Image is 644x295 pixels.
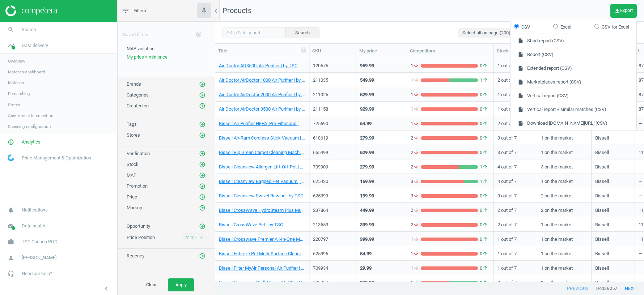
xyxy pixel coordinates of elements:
a: Bissell CrossWave HydroSteam Plus Multi-Surface Wet Dry Vac | by TSC [219,207,305,214]
span: 2 [411,135,421,141]
span: 0 [478,135,490,141]
i: arrow_upward [482,236,488,243]
div: 1 on the market [541,218,588,231]
div: 2 out of 7 [497,117,533,129]
span: Scanning configuration [8,124,51,129]
span: 1 [478,279,490,286]
div: 3 out of 7 [497,146,533,158]
div: Bissell [595,279,609,288]
div: 549.99 [360,77,374,84]
div: 2 on the market [541,189,588,202]
a: Bissell Cleanview Bagged Pet Vacuum | by TSC [219,178,305,185]
span: 1 [478,178,490,185]
a: Bissell Air-Ram Cordless Stick Vacuum | by TSC [219,135,305,141]
i: arrow_upward [482,91,488,98]
i: add_circle_outline [199,121,206,128]
div: 3 on the market [541,160,588,173]
div: 211158 [313,106,352,112]
span: Notifications [22,207,48,213]
i: add_circle_outline [199,172,206,179]
i: add_circle_outline [199,150,206,157]
button: Extended report (CSV) [510,61,636,75]
i: arrow_downward [413,193,419,199]
div: 29.99 [360,265,372,272]
span: 2 [411,149,421,156]
div: Bissell [595,164,609,173]
i: add_circle_outline [199,183,206,189]
div: Bissell [595,251,609,260]
div: 1 out of 7 [497,247,533,260]
button: add_circle_outline [199,91,206,99]
i: arrow_upward [482,120,488,127]
span: 3 [411,193,421,199]
div: 399.99 [360,236,374,243]
i: arrow_upward [482,222,488,228]
i: arrow_downward [413,91,419,98]
i: add_circle_outline [199,81,206,87]
a: Air Doctor AirDoctor 3500 Air Purifier | by TSC [219,106,305,112]
div: 2 out of 7 [497,73,533,86]
span: Assortment intersection [8,113,53,119]
span: 0 [478,63,490,69]
div: Bissell [595,135,609,144]
div: 3 out of 7 [497,189,533,202]
div: 1 out of 7 [497,88,533,101]
div: 399.99 [360,222,374,228]
span: TSC Canada POC [22,239,57,245]
span: Promotion [127,183,148,189]
div: 625407 [313,279,352,286]
button: add_circle_outline [199,132,206,139]
div: Saved filters [118,22,215,42]
div: 1 out of 7 [497,232,533,245]
div: 211035 [313,77,352,84]
a: Bissell Air Purifier HEPA, Pre-Filter and [MEDICAL_DATA] Filter Pack for Air220 Air Purifiers | b... [219,120,305,127]
button: add_circle_outline [199,223,206,230]
div: 709909 [313,164,352,170]
span: Matches [8,80,24,86]
div: 54.99 [360,251,372,257]
span: Matches dashboard [8,69,45,75]
span: Filters [134,8,146,14]
span: 1 [411,236,421,243]
i: chevron_left [212,7,220,15]
div: 279.99 [360,279,374,286]
span: Brands [127,81,141,87]
div: 709934 [313,265,352,272]
i: timeline [4,39,18,52]
button: previous [559,282,596,295]
div: 199.99 [360,193,374,199]
input: SKU/Title search [223,27,286,38]
i: arrow_upward [482,77,488,84]
span: [PERSON_NAME] [22,255,56,261]
span: Verification [127,151,150,156]
div: 211025 [313,91,352,98]
i: arrow_upward [482,265,488,272]
i: cloud_done [4,219,18,233]
div: 1 on the market [541,232,588,245]
button: Apply [168,278,194,291]
i: chevron_left [102,284,111,293]
i: filter_list [121,7,130,15]
button: get_appExport [610,4,637,18]
div: grid [215,58,644,282]
div: 1 on the market [541,146,588,158]
span: Analytics [22,139,41,145]
div: 625420 [313,178,352,185]
div: 1 out of 7 [497,102,533,115]
span: min > [185,234,197,241]
a: Air Doctor AD3500i Air Purifier | by TSC [219,63,297,69]
span: 0 [478,149,490,156]
button: add_circle_outline [199,193,206,201]
span: 0 [478,265,490,272]
i: insert_drive_file [518,93,524,99]
i: arrow_downward [413,120,419,127]
i: arrow_downward [413,63,419,69]
span: 2 [411,164,421,170]
i: add_circle_outline [199,194,206,200]
span: 0 [478,120,490,127]
button: add_circle_outline [199,81,206,88]
i: arrow_upward [482,193,488,199]
label: CSV [514,24,530,30]
button: Vertical report + similar matches (CSV) [510,103,636,116]
span: 0 - 200 [596,285,608,292]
